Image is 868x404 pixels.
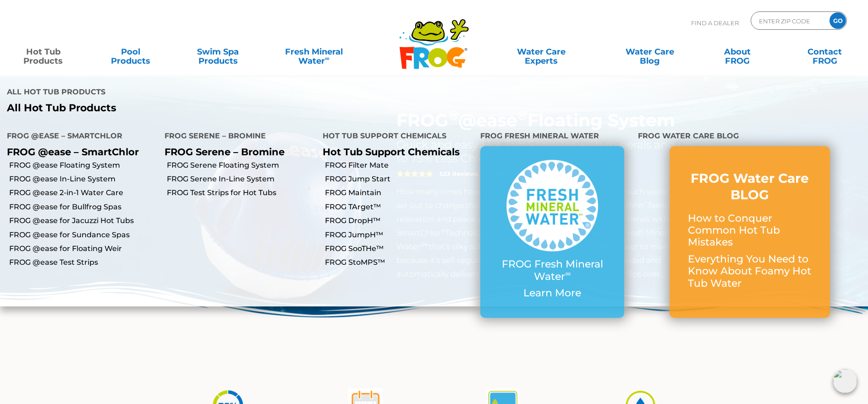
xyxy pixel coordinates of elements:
h4: FROG Fresh Mineral Water [480,128,624,146]
a: ContactFROG [791,43,859,61]
a: Fresh MineralWater∞ [271,43,356,61]
a: Water CareExperts [486,43,597,61]
p: Learn More [499,287,606,299]
a: FROG SooTHe™ [325,244,473,254]
a: Hot Tub Support Chemicals [323,146,460,158]
h3: FROG Water Care BLOG [688,170,812,203]
sup: ∞ [565,269,571,278]
a: FROG @ease Floating System [9,160,158,170]
a: All Hot Tub Products [7,102,427,114]
a: FROG @ease for Floating Weir [9,244,158,254]
h4: FROG @ease – SmartChlor [7,128,151,146]
a: FROG Fresh Mineral Water∞ Learn More [499,160,606,304]
p: FROG Serene – Bromine [165,146,308,158]
a: FROG @ease for Sundance Spas [9,230,158,240]
a: Hot TubProducts [9,43,77,61]
a: FROG StoMPS™ [325,257,473,268]
a: FROG Serene In-Line System [167,174,315,184]
h4: FROG Serene – Bromine [165,128,308,146]
a: AboutFROG [703,43,771,61]
a: FROG DropH™ [325,216,473,226]
input: Zip Code Form [758,14,820,27]
a: FROG Test Strips for Hot Tubs [167,188,315,198]
h4: FROG Water Care Blog [638,128,861,146]
a: Swim SpaProducts [184,43,252,61]
a: FROG Maintain [325,188,473,198]
p: How to Conquer Common Hot Tub Mistakes [688,213,812,249]
a: FROG Jump Start [325,174,473,184]
p: Find A Dealer [691,11,739,34]
a: FROG Filter Mate [325,160,473,170]
p: FROG Fresh Mineral Water [499,258,606,283]
h4: Hot Tub Support Chemicals [323,128,467,146]
input: GO [830,12,846,29]
a: FROG Water Care BLOG How to Conquer Common Hot Tub Mistakes Everything You Need to Know About Foa... [688,170,812,294]
a: FROG @ease for Bullfrog Spas [9,202,158,212]
a: PoolProducts [97,43,165,61]
p: Everything You Need to Know About Foamy Hot Tub Water [688,253,812,289]
a: FROG @ease 2-in-1 Water Care [9,188,158,198]
a: FROG JumpH™ [325,230,473,240]
sup: ∞ [325,55,330,62]
a: FROG TArget™ [325,202,473,212]
a: FROG @ease In-Line System [9,174,158,184]
p: FROG @ease – SmartChlor [7,146,151,158]
a: Water CareBlog [616,43,684,61]
img: openIcon [833,369,857,393]
a: FROG @ease Test Strips [9,257,158,268]
h4: All Hot Tub Products [7,84,427,102]
a: FROG Serene Floating System [167,160,315,170]
a: FROG @ease for Jacuzzi Hot Tubs [9,216,158,226]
